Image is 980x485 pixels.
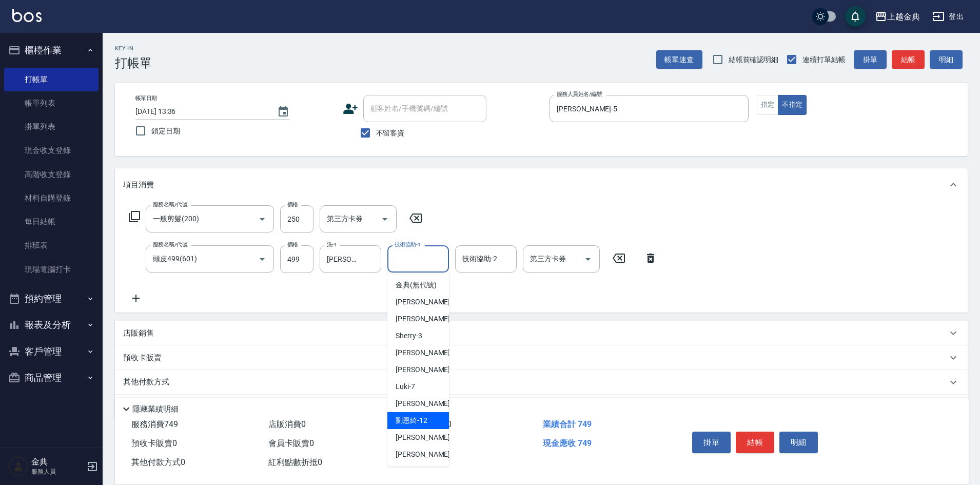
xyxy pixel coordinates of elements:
span: 金典 (無代號) [396,280,437,290]
span: 不留客資 [376,128,405,139]
span: 店販消費 0 [268,419,306,429]
button: save [845,6,866,27]
button: 登出 [928,7,968,26]
button: 不指定 [778,95,807,115]
h3: 打帳單 [115,56,152,70]
span: [PERSON_NAME] -22 [396,449,460,460]
label: 服務人員姓名/編號 [557,90,602,98]
label: 洗-1 [327,241,337,248]
span: [PERSON_NAME] -1 [396,297,456,307]
span: 現金應收 749 [543,438,592,448]
button: 掛單 [854,50,887,69]
a: 高階收支登錄 [4,163,99,186]
button: 明細 [930,50,963,69]
div: 預收卡販賣 [115,345,968,370]
h5: 金典 [31,457,84,467]
p: 服務人員 [31,467,84,476]
span: Sherry -3 [396,331,422,341]
a: 每日結帳 [4,210,99,234]
div: 店販銷售 [115,321,968,345]
span: Luki -7 [396,381,415,392]
span: 服務消費 749 [131,419,178,429]
span: 劉恩綺 -12 [396,415,427,426]
button: Open [377,211,393,227]
a: 現場電腦打卡 [4,258,99,281]
button: 結帳 [892,50,925,69]
button: 帳單速查 [656,50,702,69]
a: 掛單列表 [4,115,99,139]
span: 其他付款方式 0 [131,457,185,467]
span: 業績合計 749 [543,419,592,429]
a: 現金收支登錄 [4,139,99,162]
a: 排班表 [4,234,99,257]
label: 服務名稱/代號 [153,241,187,248]
a: 帳單列表 [4,91,99,115]
button: Open [254,251,270,267]
button: 客戶管理 [4,338,99,365]
img: Logo [12,9,42,22]
button: 掛單 [692,432,731,453]
button: Open [254,211,270,227]
p: 隱藏業績明細 [132,404,179,415]
div: 備註及來源 [115,395,968,419]
span: 會員卡販賣 0 [268,438,314,448]
p: 預收卡販賣 [123,353,162,363]
span: 鎖定日期 [151,126,180,137]
label: 價格 [287,201,298,208]
button: 櫃檯作業 [4,37,99,64]
button: 商品管理 [4,364,99,391]
button: 上越金典 [871,6,924,27]
p: 店販銷售 [123,328,154,339]
button: 結帳 [736,432,774,453]
img: Person [8,456,29,477]
a: 材料自購登錄 [4,186,99,210]
span: [PERSON_NAME] -15 [396,432,460,443]
button: Open [580,251,596,267]
h2: Key In [115,45,152,52]
div: 項目消費 [115,168,968,201]
label: 帳單日期 [135,94,157,102]
span: 預收卡販賣 0 [131,438,177,448]
span: 紅利點數折抵 0 [268,457,322,467]
button: 預約管理 [4,285,99,312]
a: 打帳單 [4,68,99,91]
p: 項目消費 [123,180,154,190]
input: YYYY/MM/DD hh:mm [135,103,267,120]
button: Choose date, selected date is 2025-08-20 [271,100,296,124]
button: 報表及分析 [4,312,99,338]
label: 技術協助-1 [395,241,421,248]
button: 明細 [779,432,818,453]
span: [PERSON_NAME] -6 [396,364,456,375]
span: 連續打單結帳 [802,54,846,65]
span: [PERSON_NAME] -2 [396,314,456,324]
label: 服務名稱/代號 [153,201,187,208]
span: 結帳前確認明細 [729,54,779,65]
label: 價格 [287,241,298,248]
div: 其他付款方式 [115,370,968,395]
button: 指定 [757,95,779,115]
div: 上越金典 [887,10,920,23]
span: [PERSON_NAME] -9 [396,398,456,409]
p: 其他付款方式 [123,377,174,388]
span: [PERSON_NAME] -5 [396,347,456,358]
